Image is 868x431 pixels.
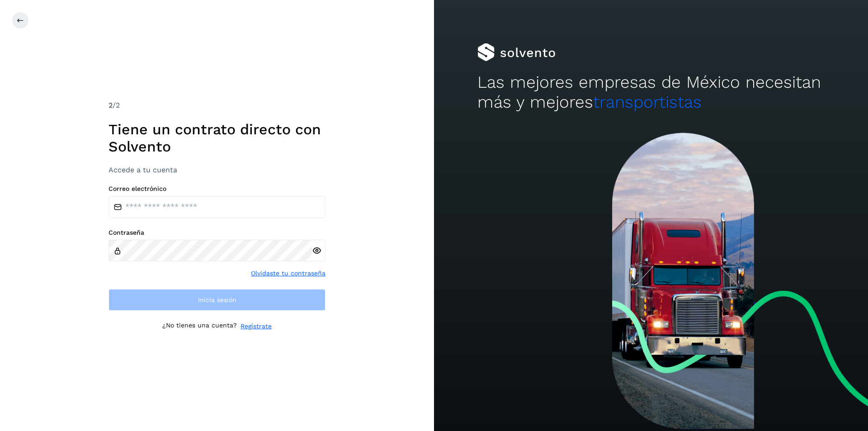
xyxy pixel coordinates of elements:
p: ¿No tienes una cuenta? [162,322,237,331]
div: /2 [108,100,325,111]
h2: Las mejores empresas de México necesitan más y mejores [477,72,825,113]
span: transportistas [593,92,702,112]
label: Correo electrónico [108,185,325,193]
a: Olvidaste tu contraseña [251,269,325,278]
span: 2 [108,101,113,109]
label: Contraseña [108,229,325,237]
a: Regístrate [241,322,272,331]
span: Inicia sesión [198,297,236,303]
h3: Accede a tu cuenta [108,166,325,174]
button: Inicia sesión [108,289,325,311]
h1: Tiene un contrato directo con Solvento [108,121,325,156]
